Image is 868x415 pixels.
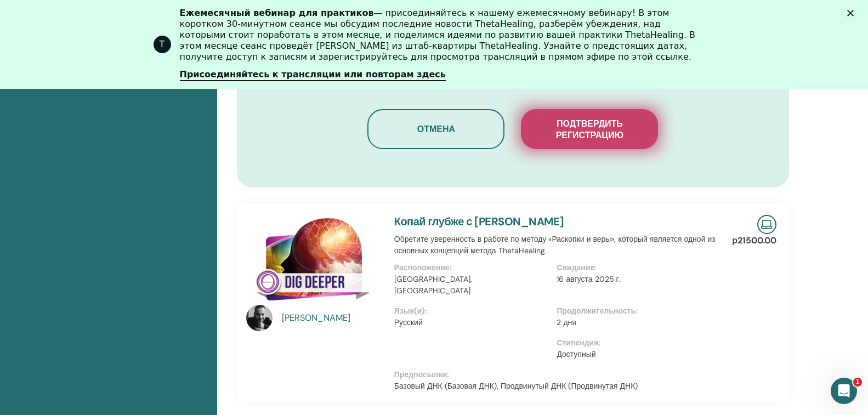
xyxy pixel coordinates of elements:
[180,69,446,79] font: Присоединяйтесь к трансляции или повторам здесь
[757,215,776,234] img: Онлайн-семинар в прямом эфире
[855,378,860,385] font: 1
[557,274,620,284] font: 16 августа 2025 г.
[394,306,428,316] font: Язык(и):
[180,8,374,18] font: Ежемесячный вебинар для практиков
[160,39,165,49] font: Т
[557,317,576,327] font: 2 дня
[246,305,273,331] img: default.jpg
[282,311,383,325] a: [PERSON_NAME]
[557,349,595,359] font: Доступный
[557,306,638,316] font: Продолжительность:
[394,381,638,391] font: Базовый ДНК (Базовая ДНК), Продвинутый ДНК (Продвинутая ДНК)
[154,36,171,53] div: Изображение профиля для ThetaHealing
[367,109,504,149] button: Отмена
[394,317,423,327] font: Русский
[732,235,776,246] font: р21500.00
[394,274,472,295] font: [GEOGRAPHIC_DATA], [GEOGRAPHIC_DATA]
[246,215,381,309] img: Копать глубже
[282,312,350,323] font: [PERSON_NAME]
[557,338,600,348] font: Стипендия:
[394,234,716,255] font: Обретите уверенность в работе по методу «Раскопки и веры», который является одной из основных кон...
[180,69,446,81] a: Присоединяйтесь к трансляции или повторам здесь
[394,263,452,272] font: Расположение:
[417,123,455,135] font: Отмена
[180,8,696,62] font: — присоединяйтесь к нашему ежемесячному вебинару! В этом коротком 30-минутном сеансе мы обсудим п...
[556,118,623,141] font: Подтвердить регистрацию
[557,263,597,272] font: Свидание:
[521,109,658,149] button: Подтвердить регистрацию
[394,214,564,229] a: Копай глубже с [PERSON_NAME]
[847,10,858,16] div: Закрывать
[394,369,449,379] font: Предпосылки:
[831,378,857,404] iframe: Интерком-чат в режиме реального времени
